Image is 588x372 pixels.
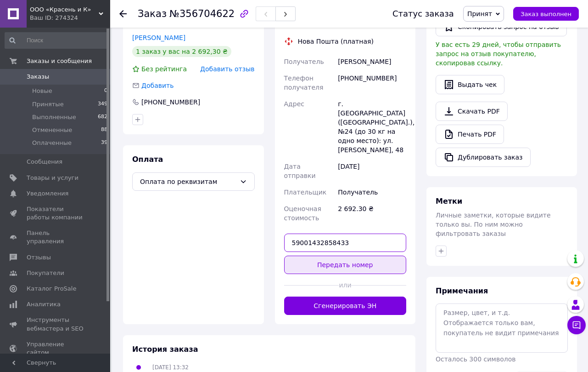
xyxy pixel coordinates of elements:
[32,139,72,147] span: Оплаченные
[141,82,174,89] span: Добавить
[30,6,99,14] span: ООО «Красень и К»
[27,253,51,262] span: Отзывы
[27,57,92,65] span: Заказы и сообщения
[32,100,64,109] span: Принятые
[27,316,85,332] span: Инструменты вебмастера и SEO
[132,34,185,41] a: [PERSON_NAME]
[436,197,462,206] span: Метки
[336,53,408,70] div: [PERSON_NAME]
[27,229,85,246] span: Панель управления
[200,65,254,73] span: Добавить отзыв
[32,87,52,95] span: Новые
[436,102,508,121] a: Скачать PDF
[284,74,324,91] span: Телефон получателя
[296,37,376,46] div: Нова Пошта (платная)
[284,58,324,65] span: Получатель
[30,14,110,22] div: Ваш ID: 274324
[138,8,167,19] span: Заказ
[284,256,407,274] button: Передать номер
[336,158,408,184] div: [DATE]
[336,70,408,96] div: [PHONE_NUMBER]
[567,316,586,334] button: Чат с покупателем
[436,286,488,295] span: Примечания
[284,205,321,222] span: Оценочная стоимость
[101,139,107,147] span: 39
[284,297,407,315] button: Сгенерировать ЭН
[27,73,49,81] span: Заказы
[32,113,76,121] span: Выполненные
[436,75,504,94] button: Выдать чек
[98,100,107,109] span: 349
[336,96,408,158] div: г. [GEOGRAPHIC_DATA] ([GEOGRAPHIC_DATA].), №24 (до 30 кг на одно место): ул. [PERSON_NAME], 48
[132,345,198,354] span: История заказа
[169,8,235,19] span: №356704622
[132,155,163,164] span: Оплата
[132,46,231,57] div: 1 заказ у вас на 2 692,30 ₴
[284,234,407,252] input: Номер экспресс-накладной
[27,189,68,198] span: Уведомления
[336,200,408,226] div: 2 692.30 ₴
[27,300,61,309] span: Аналитика
[284,189,327,196] span: Плательщик
[98,113,107,121] span: 682
[5,32,108,49] input: Поиск
[27,174,78,182] span: Товары и услуги
[140,97,201,107] div: [PHONE_NUMBER]
[284,163,316,179] span: Дата отправки
[101,126,107,134] span: 88
[140,177,236,187] span: Оплата по реквизитам
[513,7,579,21] button: Заказ выполнен
[152,364,189,371] span: [DATE] 13:32
[436,41,561,67] span: У вас есть 29 дней, чтобы отправить запрос на отзыв покупателю, скопировав ссылку.
[521,11,571,17] span: Заказ выполнен
[436,212,551,237] span: Личные заметки, которые видите только вы. По ним можно фильтровать заказы
[27,340,85,357] span: Управление сайтом
[436,148,531,167] button: Дублировать заказ
[284,100,304,108] span: Адрес
[339,280,351,290] span: или
[141,65,187,73] span: Без рейтинга
[32,126,72,134] span: Отмененные
[119,9,127,18] div: Вернуться назад
[104,87,107,95] span: 0
[436,355,515,363] span: Осталось 300 символов
[436,125,504,144] a: Печать PDF
[336,184,408,200] div: Получатель
[27,285,76,293] span: Каталог ProSale
[27,205,85,222] span: Показатели работы компании
[27,269,64,277] span: Покупатели
[27,158,62,166] span: Сообщения
[467,10,492,17] span: Принят
[392,9,454,18] div: Статус заказа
